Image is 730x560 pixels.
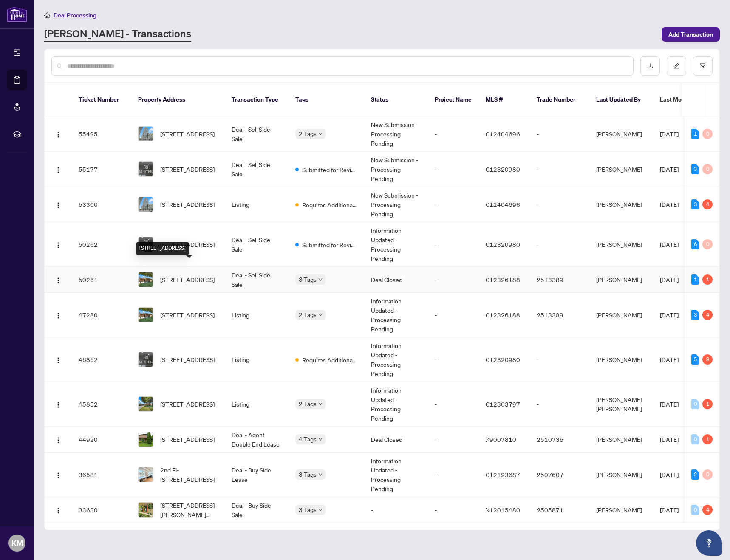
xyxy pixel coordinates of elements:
span: X9007810 [486,436,516,443]
div: 1 [702,399,713,409]
td: [PERSON_NAME] [589,152,653,187]
button: Logo [51,198,65,211]
div: 3 [691,199,699,209]
td: - [364,497,428,523]
span: down [318,132,323,136]
td: - [428,337,479,382]
td: - [530,187,589,222]
img: thumbnail-img [139,503,153,517]
div: 2 [691,469,699,480]
td: [PERSON_NAME] [589,116,653,152]
span: C12320980 [486,356,520,363]
td: Information Updated - Processing Pending [364,453,428,497]
td: [PERSON_NAME] [589,187,653,222]
span: [STREET_ADDRESS] [160,240,215,249]
span: Requires Additional Docs [302,355,357,365]
span: KM [11,537,23,549]
th: Status [364,83,428,116]
div: 3 [691,310,699,320]
img: thumbnail-img [139,272,153,287]
img: thumbnail-img [139,197,153,212]
span: down [318,277,323,282]
td: 47280 [72,293,131,337]
span: Deal Processing [54,11,96,19]
td: Listing [225,187,289,222]
div: 4 [702,505,713,515]
td: - [428,152,479,187]
button: filter [693,56,713,76]
span: [DATE] [660,201,679,208]
div: [STREET_ADDRESS] [136,242,189,255]
img: thumbnail-img [139,162,153,176]
td: New Submission - Processing Pending [364,187,428,222]
td: - [428,293,479,337]
span: Add Transaction [668,28,713,41]
td: - [428,222,479,267]
td: Listing [225,382,289,427]
td: Listing [225,293,289,337]
span: Requires Additional Docs [302,200,357,209]
td: - [428,453,479,497]
td: - [428,187,479,222]
th: Last Modified Date [653,83,730,116]
td: 2510736 [530,427,589,453]
div: 0 [702,239,713,249]
button: Logo [51,397,65,411]
span: edit [673,63,679,69]
td: [PERSON_NAME] [589,222,653,267]
td: New Submission - Processing Pending [364,116,428,152]
span: C12303797 [486,400,520,408]
span: down [318,313,323,317]
td: [PERSON_NAME] [589,293,653,337]
div: 0 [702,129,713,139]
span: [DATE] [660,471,679,478]
td: Information Updated - Processing Pending [364,293,428,337]
img: Logo [55,202,62,209]
td: Deal - Buy Side Sale [225,497,289,523]
span: down [318,437,323,441]
td: - [530,337,589,382]
td: Information Updated - Processing Pending [364,337,428,382]
button: Logo [51,353,65,366]
td: 53300 [72,187,131,222]
td: 2507607 [530,453,589,497]
td: 33630 [72,497,131,523]
td: Deal - Sell Side Sale [225,116,289,152]
span: C12404696 [486,130,520,138]
th: Tags [289,83,364,116]
span: [DATE] [660,165,679,173]
img: Logo [55,472,62,479]
td: [PERSON_NAME] [589,427,653,453]
td: Listing [225,337,289,382]
td: - [428,382,479,427]
td: 55177 [72,152,131,187]
div: 5 [691,354,699,365]
td: - [428,267,479,293]
span: down [318,402,323,406]
span: [DATE] [660,240,679,248]
td: [PERSON_NAME] [589,497,653,523]
td: 55495 [72,116,131,152]
span: [DATE] [660,130,679,138]
span: [STREET_ADDRESS] [160,129,215,139]
img: Logo [55,277,62,284]
span: [STREET_ADDRESS] [160,355,215,364]
button: Logo [51,468,65,481]
img: Logo [55,507,62,514]
td: Deal - Sell Side Sale [225,222,289,267]
img: thumbnail-img [139,127,153,141]
td: - [530,382,589,427]
button: Open asap [696,530,722,556]
img: Logo [55,167,62,173]
button: Logo [51,308,65,322]
td: 50261 [72,267,131,293]
span: Last Modified Date [660,95,712,104]
td: - [530,152,589,187]
img: thumbnail-img [139,397,153,411]
button: Add Transaction [662,27,720,42]
th: Trade Number [530,83,589,116]
span: 4 Tags [299,434,317,444]
span: 2 Tags [299,310,317,320]
span: [STREET_ADDRESS] [160,310,215,320]
span: 3 Tags [299,505,317,515]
